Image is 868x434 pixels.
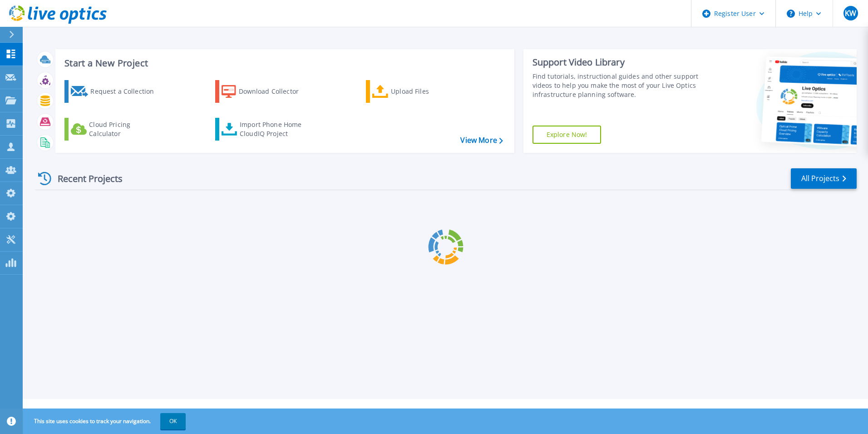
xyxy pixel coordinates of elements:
[366,80,467,103] a: Upload Files
[160,413,186,429] button: OK
[64,58,503,68] h3: Start a New Project
[391,82,464,101] div: Upload Files
[64,118,166,141] a: Cloud Pricing Calculator
[533,72,702,99] div: Find tutorials, instructional guides and other support videos to help you make the most of your L...
[90,82,163,101] div: Request a Collection
[64,80,166,103] a: Request a Collection
[35,167,135,190] div: Recent Projects
[791,168,857,189] a: All Projects
[25,413,186,429] span: This site uses cookies to track your navigation.
[460,136,503,145] a: View More
[239,82,311,101] div: Download Collector
[533,126,602,144] a: Explore Now!
[89,120,162,138] div: Cloud Pricing Calculator
[240,120,311,138] div: Import Phone Home CloudIQ Project
[215,80,316,103] a: Download Collector
[845,10,856,17] span: KW
[533,56,702,68] div: Support Video Library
